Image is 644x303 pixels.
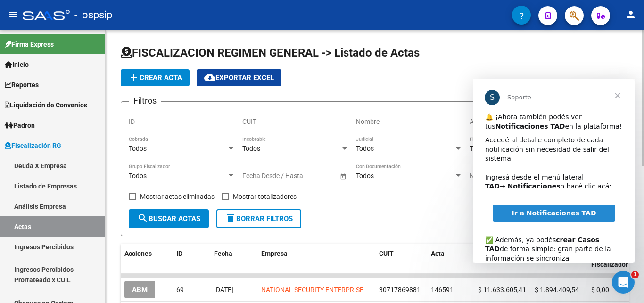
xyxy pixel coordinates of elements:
[128,74,182,82] span: Crear Acta
[470,145,487,152] span: Todos
[129,94,161,107] h3: Filtros
[132,286,148,294] span: ABM
[242,172,277,180] input: Fecha inicio
[124,250,152,257] span: Acciones
[121,69,190,86] button: Crear Acta
[612,271,635,294] iframe: Intercom live chat
[124,281,155,298] button: ABM
[129,172,147,180] span: Todos
[129,209,209,228] button: Buscar Actas
[427,244,474,275] datatable-header-cell: Acta
[591,286,609,294] span: $ 0,00
[233,191,297,202] span: Mostrar totalizadores
[431,286,454,294] span: 146591
[242,145,260,152] span: Todos
[356,145,374,152] span: Todos
[591,250,628,268] span: Comisión Fiscalizador
[473,79,635,263] iframe: Intercom live chat mensaje
[197,69,281,86] button: Exportar EXCEL
[176,250,182,257] span: ID
[5,39,54,49] span: Firma Express
[74,5,112,25] span: - ospsip
[210,244,257,275] datatable-header-cell: Fecha
[5,100,87,110] span: Liquidación de Convenios
[631,271,639,278] span: 1
[137,214,200,223] span: Buscar Actas
[137,213,149,224] mat-icon: search
[535,286,579,294] span: $ 1.894.409,54
[225,214,293,223] span: Borrar Filtros
[204,72,215,83] mat-icon: cloud_download
[285,172,331,180] input: Fecha fin
[5,80,39,90] span: Reportes
[356,172,374,180] span: Todos
[214,286,233,294] span: [DATE]
[379,286,421,294] span: 30717869881
[375,244,427,275] datatable-header-cell: CUIT
[129,145,147,152] span: Todos
[128,72,140,83] mat-icon: add
[121,46,420,59] span: FISCALIZACION REGIMEN GENERAL -> Listado de Actas
[176,286,184,294] span: 69
[121,244,173,275] datatable-header-cell: Acciones
[261,250,288,257] span: Empresa
[379,250,394,257] span: CUIT
[338,171,348,181] button: Open calendar
[12,147,149,212] div: ✅ Además, ya podés de forma simple: gran parte de la información se sincroniza automáticamente y ...
[5,140,61,151] span: Fiscalización RG
[5,120,35,131] span: Padrón
[478,286,526,294] span: $ 11.633.605,41
[225,213,236,224] mat-icon: delete
[8,9,19,20] mat-icon: menu
[257,244,375,275] datatable-header-cell: Empresa
[261,286,363,294] span: NATIONAL SECURITY ENTERPRISE
[140,191,215,202] span: Mostrar actas eliminadas
[173,244,210,275] datatable-header-cell: ID
[204,74,274,82] span: Exportar EXCEL
[625,9,636,20] mat-icon: person
[216,209,301,228] button: Borrar Filtros
[5,59,29,70] span: Inicio
[214,250,232,257] span: Fecha
[431,250,445,257] span: Acta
